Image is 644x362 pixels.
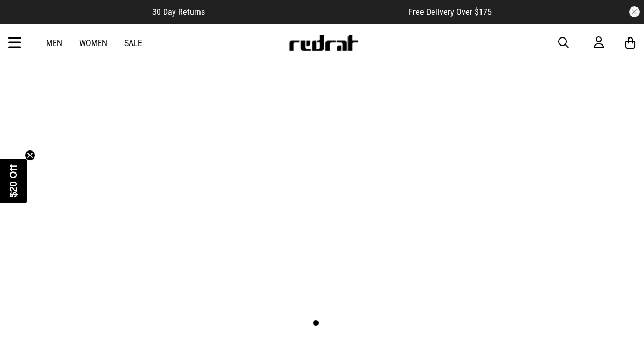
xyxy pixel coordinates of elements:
span: Free Delivery Over $175 [409,7,492,17]
a: Men [46,38,62,48]
span: $20 Off [8,164,19,197]
span: 30 Day Returns [152,7,205,17]
button: Next slide [612,171,627,195]
a: Sale [124,38,142,48]
img: Redrat logo [288,35,359,51]
button: Close teaser [25,150,35,161]
iframe: Customer reviews powered by Trustpilot [226,6,387,17]
a: Women [79,38,107,48]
